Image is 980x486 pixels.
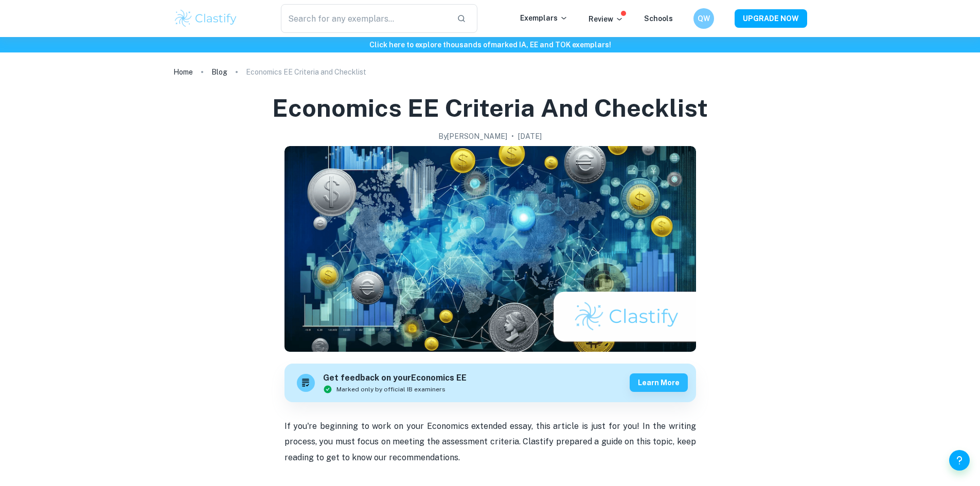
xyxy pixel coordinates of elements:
[698,13,709,24] h6: QW
[211,65,227,79] a: Blog
[438,131,507,142] h2: By [PERSON_NAME]
[336,385,446,394] span: Marked only by official IB examiners
[644,14,673,23] a: Schools
[284,364,696,402] a: Get feedback on yourEconomics EEMarked only by official IB examinersLearn more
[518,131,542,142] h2: [DATE]
[949,450,970,471] button: Help and Feedback
[735,9,807,28] button: UPGRADE NOW
[246,66,366,78] p: Economics EE Criteria and Checklist
[511,131,514,142] p: •
[284,419,696,465] p: If you're beginning to work on your Economics extended essay, this article is just for you! In th...
[323,372,467,385] h6: Get feedback on your Economics EE
[272,92,708,124] h1: Economics EE Criteria and Checklist
[281,4,449,33] input: Search for any exemplars...
[520,12,568,24] p: Exemplars
[693,8,714,29] button: QW
[173,65,193,79] a: Home
[2,39,978,50] h6: Click here to explore thousands of marked IA, EE and TOK exemplars !
[589,13,623,25] p: Review
[173,8,239,29] img: Clastify logo
[284,146,696,352] img: Economics EE Criteria and Checklist cover image
[630,373,688,392] button: Learn more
